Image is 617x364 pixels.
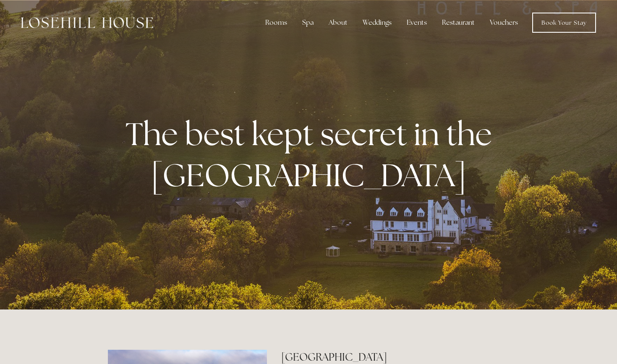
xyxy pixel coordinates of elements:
[322,14,354,31] div: About
[295,14,320,31] div: Spa
[259,14,294,31] div: Rooms
[532,13,596,33] a: Book Your Stay
[356,14,398,31] div: Weddings
[483,14,525,31] a: Vouchers
[21,17,153,28] img: Losehill House
[125,113,499,195] strong: The best kept secret in the [GEOGRAPHIC_DATA]
[400,14,434,31] div: Events
[435,14,481,31] div: Restaurant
